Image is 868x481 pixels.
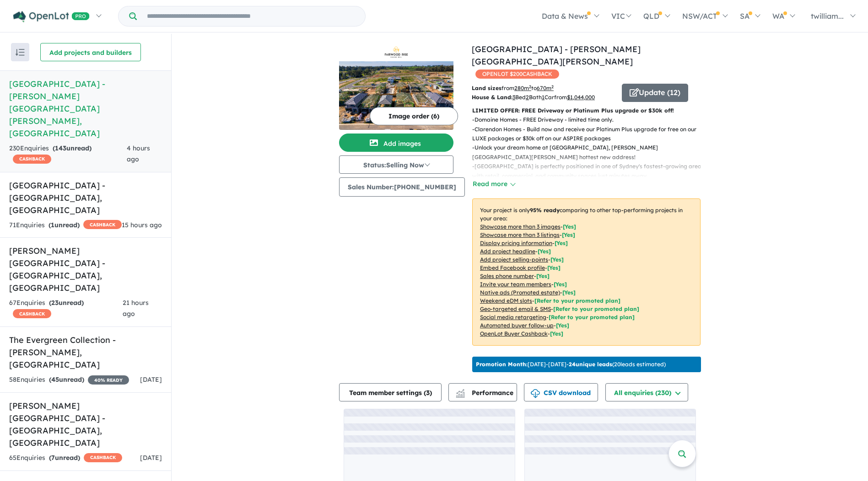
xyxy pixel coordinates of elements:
div: 65 Enquir ies [9,453,122,464]
span: [ Yes ] [536,273,550,279]
a: Fairwood Rise Estate - Rouse Hill LogoFairwood Rise Estate - Rouse Hill [339,43,453,130]
span: 143 [55,144,66,152]
u: Invite your team members [480,281,551,288]
span: [DATE] [140,454,162,462]
span: CASHBACK [13,155,51,164]
div: 71 Enquir ies [9,220,122,231]
sup: 2 [529,84,531,89]
u: Add project selling-points [480,256,548,263]
button: Image order (6) [370,107,458,125]
button: All enquiries (230) [605,383,688,401]
span: 3 [426,389,430,397]
img: download icon [531,389,540,398]
span: 23 [51,299,59,307]
span: CASHBACK [84,453,122,462]
u: 670 m [537,85,554,91]
button: Team member settings (3) [339,383,442,401]
button: CSV download [524,383,598,401]
p: - Unlock your dream home at [GEOGRAPHIC_DATA], [PERSON_NAME][GEOGRAPHIC_DATA][PERSON_NAME] hottes... [472,143,708,162]
b: Promotion Month: [476,361,528,368]
span: 15 hours ago [122,221,162,229]
strong: ( unread) [53,144,92,152]
u: Showcase more than 3 images [480,223,561,230]
span: CASHBACK [13,309,51,318]
strong: ( unread) [49,454,80,462]
img: sort.svg [16,49,25,56]
button: Status:Selling Now [339,155,453,174]
div: 230 Enquir ies [9,143,127,165]
div: 58 Enquir ies [9,374,129,385]
div: 67 Enquir ies [9,298,123,320]
p: - [GEOGRAPHIC_DATA] is perfectly positioned in one of Sydney's fastest-growing areas, with retail... [472,162,708,181]
u: Showcase more than 3 listings [480,231,560,238]
span: [Yes] [556,322,569,329]
span: 45 [51,375,59,384]
span: [ Yes ] [554,281,567,288]
u: Geo-targeted email & SMS [480,305,551,312]
u: Display pricing information [480,240,552,246]
span: 40 % READY [88,375,129,385]
span: [ Yes ] [555,240,568,246]
span: [ Yes ] [547,264,561,271]
b: 24 unique leads [569,361,612,368]
u: $ 1,044,000 [567,94,595,101]
p: Bed Bath Car from [472,93,615,102]
u: Add project headline [480,248,535,255]
button: Sales Number:[PHONE_NUMBER] [339,177,465,197]
span: [Refer to your promoted plan] [553,305,639,312]
strong: ( unread) [49,221,80,229]
span: OPENLOT $ 200 CASHBACK [475,69,559,79]
strong: ( unread) [49,375,84,384]
button: Update (12) [622,84,688,102]
span: CASHBACK [83,220,122,229]
strong: ( unread) [49,299,84,307]
img: Fairwood Rise Estate - Rouse Hill [339,61,453,130]
span: [ Yes ] [538,248,551,255]
button: Add images [339,134,453,152]
p: Your project is only comparing to other top-performing projects in your area: - - - - - - - - - -... [472,198,701,346]
u: 2 [526,94,529,101]
span: [Refer to your promoted plan] [549,314,635,321]
h5: [PERSON_NAME][GEOGRAPHIC_DATA] - [GEOGRAPHIC_DATA] , [GEOGRAPHIC_DATA] [9,245,162,294]
u: Sales phone number [480,273,534,279]
span: twilliam... [811,11,844,21]
span: [Yes] [562,289,576,296]
h5: The Evergreen Collection - [PERSON_NAME] , [GEOGRAPHIC_DATA] [9,334,162,371]
p: LIMITED OFFER: FREE Driveway or Platinum Plus upgrade or $30k off! [472,106,701,115]
h5: [GEOGRAPHIC_DATA] - [PERSON_NAME][GEOGRAPHIC_DATA][PERSON_NAME] , [GEOGRAPHIC_DATA] [9,78,162,139]
span: 1 [51,221,54,229]
button: Read more [472,179,515,189]
span: [ Yes ] [562,231,575,238]
span: 4 hours ago [127,144,150,163]
span: [ Yes ] [550,256,564,263]
p: from [472,84,615,93]
input: Try estate name, suburb, builder or developer [139,6,363,26]
span: to [531,85,554,91]
u: Weekend eDM slots [480,297,532,304]
a: [GEOGRAPHIC_DATA] - [PERSON_NAME][GEOGRAPHIC_DATA][PERSON_NAME] [472,44,641,67]
span: 7 [51,454,55,462]
span: 21 hours ago [123,299,149,318]
u: 280 m [514,85,531,91]
b: Land sizes [472,85,501,91]
b: House & Land: [472,94,512,101]
button: Performance [448,383,517,401]
p: - Clarendon Homes - Build now and receive our Platinum Plus upgrade for free on our LUXE packages... [472,125,708,144]
img: line-chart.svg [456,389,464,394]
span: [Yes] [550,330,563,337]
p: - Domaine Homes - FREE Driveway - limited time only. [472,115,708,124]
p: [DATE] - [DATE] - ( 20 leads estimated) [476,360,666,369]
span: Performance [457,389,513,397]
span: [ Yes ] [563,223,576,230]
u: 3 [512,94,515,101]
img: bar-chart.svg [456,392,465,398]
sup: 2 [551,84,554,89]
button: Add projects and builders [40,43,141,61]
img: Openlot PRO Logo White [13,11,90,22]
u: Social media retargeting [480,314,546,321]
img: Fairwood Rise Estate - Rouse Hill Logo [343,47,450,58]
u: Native ads (Promoted estate) [480,289,560,296]
h5: [GEOGRAPHIC_DATA] - [GEOGRAPHIC_DATA] , [GEOGRAPHIC_DATA] [9,179,162,216]
u: OpenLot Buyer Cashback [480,330,548,337]
span: [Refer to your promoted plan] [534,297,620,304]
